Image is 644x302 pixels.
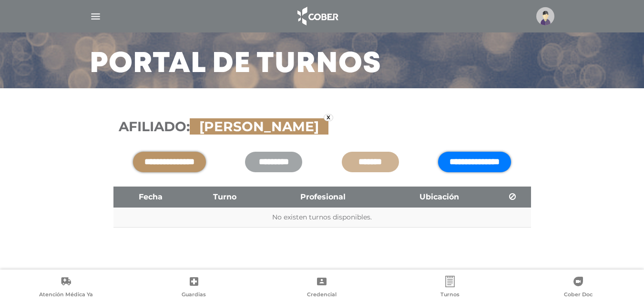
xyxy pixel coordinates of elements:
[292,5,342,28] img: logo_cober_home-white.png
[90,52,381,77] h3: Portal de turnos
[564,291,593,300] span: Cober Doc
[39,291,93,300] span: Atención Médica Ya
[113,187,188,208] th: Fecha
[113,208,531,228] td: No existen turnos disponibles.
[90,10,102,22] img: Cober_menu-lines-white.svg
[386,276,514,300] a: Turnos
[119,119,526,135] h3: Afiliado:
[194,118,324,135] span: [PERSON_NAME]
[258,276,386,300] a: Credencial
[514,276,642,300] a: Cober Doc
[130,276,258,300] a: Guardias
[2,276,130,300] a: Atención Médica Ya
[385,187,495,208] th: Ubicación
[536,7,554,25] img: profile-placeholder.svg
[262,187,385,208] th: Profesional
[182,291,206,300] span: Guardias
[440,291,460,300] span: Turnos
[188,187,262,208] th: Turno
[324,114,333,121] a: x
[307,291,337,300] span: Credencial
